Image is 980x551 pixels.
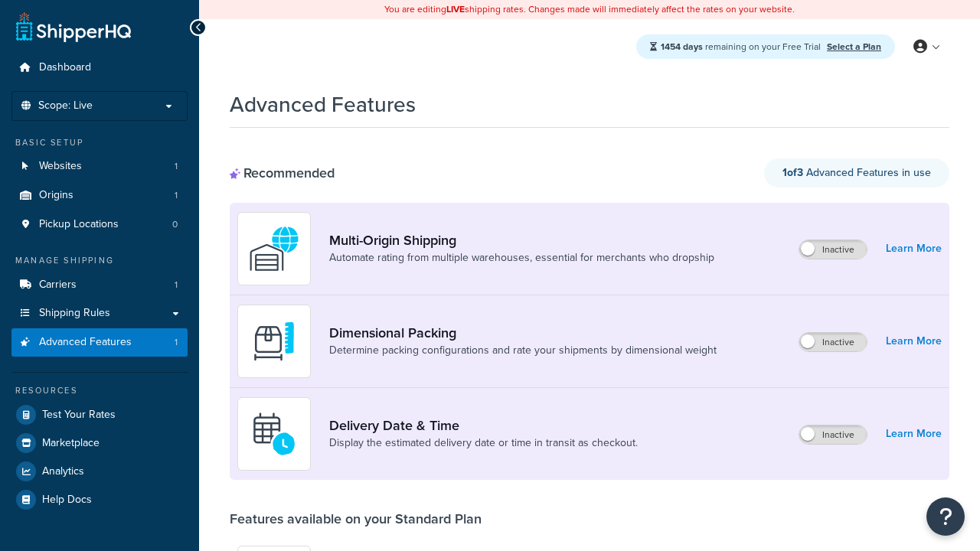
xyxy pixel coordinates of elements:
[175,160,178,173] span: 1
[661,40,823,54] span: remaining on your Free Trial
[42,465,84,478] span: Analytics
[799,333,867,351] label: Inactive
[329,250,714,266] a: Automate rating from multiple warehouses, essential for merchants who dropship
[39,218,119,231] span: Pickup Locations
[11,254,188,267] div: Manage Shipping
[247,407,301,461] img: gfkeb5ejjkALwAAAABJRU5ErkJggg==
[329,435,638,451] a: Display the estimated delivery date or time in transit as checkout.
[11,210,188,239] a: Pickup Locations0
[11,181,188,210] a: Origins1
[39,279,77,292] span: Carriers
[172,218,178,231] span: 0
[39,61,91,74] span: Dashboard
[11,328,188,357] a: Advanced Features1
[11,328,188,357] li: Advanced Features
[247,222,301,275] img: WatD5o0RtDAAAAAElFTkSuQmCC
[799,240,867,259] label: Inactive
[247,315,301,368] img: DTVBYsAAAAAASUVORK5CYII=
[11,429,188,457] a: Marketplace
[42,437,100,450] span: Marketplace
[230,510,482,527] div: Features available on your Standard Plan
[42,494,92,507] span: Help Docs
[886,238,942,259] a: Learn More
[175,189,178,202] span: 1
[827,40,881,54] a: Select a Plan
[11,299,188,328] a: Shipping Rules
[11,152,188,181] li: Websites
[11,384,188,397] div: Resources
[11,181,188,210] li: Origins
[42,409,116,422] span: Test Your Rates
[175,279,178,292] span: 1
[11,401,188,429] a: Test Your Rates
[39,160,82,173] span: Websites
[11,486,188,514] a: Help Docs
[799,425,867,444] label: Inactive
[230,90,416,119] h1: Advanced Features
[11,458,188,485] a: Analytics
[38,99,93,112] span: Scope: Live
[926,497,965,536] button: Open Resource Center
[446,2,465,16] b: LIVE
[329,417,638,434] a: Delivery Date & Time
[782,165,931,181] span: Advanced Features in use
[329,343,717,358] a: Determine packing configurations and rate your shipments by dimensional weight
[230,165,335,181] div: Recommended
[11,152,188,181] a: Websites1
[11,271,188,299] li: Carriers
[11,136,188,149] div: Basic Setup
[661,40,703,54] strong: 1454 days
[11,54,188,82] a: Dashboard
[175,336,178,349] span: 1
[11,210,188,239] li: Pickup Locations
[39,189,73,202] span: Origins
[329,324,717,341] a: Dimensional Packing
[886,331,942,352] a: Learn More
[886,423,942,445] a: Learn More
[39,307,110,320] span: Shipping Rules
[39,336,132,349] span: Advanced Features
[782,165,803,181] strong: 1 of 3
[11,271,188,299] a: Carriers1
[329,232,714,249] a: Multi-Origin Shipping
